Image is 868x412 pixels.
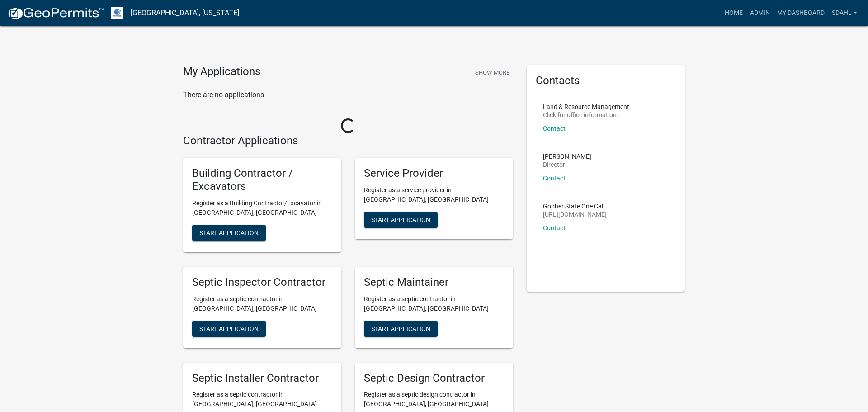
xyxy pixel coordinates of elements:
button: Start Application [364,321,438,337]
h5: Septic Design Contractor [364,372,504,385]
p: [URL][DOMAIN_NAME] [543,211,607,218]
button: Start Application [192,225,266,241]
p: Register as a service provider in [GEOGRAPHIC_DATA], [GEOGRAPHIC_DATA] [364,185,504,204]
p: [PERSON_NAME] [543,153,591,160]
p: Register as a septic design contractor in [GEOGRAPHIC_DATA], [GEOGRAPHIC_DATA] [364,390,504,409]
span: Start Application [371,325,430,332]
p: Land & Resource Management [543,104,629,110]
h5: Septic Installer Contractor [192,372,332,385]
h5: Building Contractor / Excavators [192,167,332,193]
img: Otter Tail County, Minnesota [111,7,123,19]
h4: My Applications [183,65,260,79]
a: [GEOGRAPHIC_DATA], [US_STATE] [131,5,239,21]
a: My Dashboard [774,5,828,22]
h5: Septic Inspector Contractor [192,276,332,289]
a: sdahl [828,5,861,22]
p: Register as a septic contractor in [GEOGRAPHIC_DATA], [GEOGRAPHIC_DATA] [364,294,504,313]
h5: Service Provider [364,167,504,180]
button: Start Application [192,321,266,337]
a: Home [721,5,746,22]
p: Register as a septic contractor in [GEOGRAPHIC_DATA], [GEOGRAPHIC_DATA] [192,294,332,313]
a: Admin [746,5,774,22]
p: Gopher State One Call [543,203,607,209]
span: Start Application [199,229,259,236]
p: There are no applications [183,90,513,100]
p: Register as a septic contractor in [GEOGRAPHIC_DATA], [GEOGRAPHIC_DATA] [192,390,332,409]
h5: Septic Maintainer [364,276,504,289]
span: Start Application [371,216,430,223]
h4: Contractor Applications [183,134,513,147]
p: Click for office information: [543,112,629,118]
button: Start Application [364,212,438,228]
button: Show More [472,65,513,80]
h5: Contacts [536,74,676,87]
a: Contact [543,224,566,232]
p: Register as a Building Contractor/Excavator in [GEOGRAPHIC_DATA], [GEOGRAPHIC_DATA] [192,199,332,218]
a: Contact [543,175,566,182]
span: Start Application [199,325,259,332]
p: Director [543,161,591,168]
a: Contact [543,125,566,132]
